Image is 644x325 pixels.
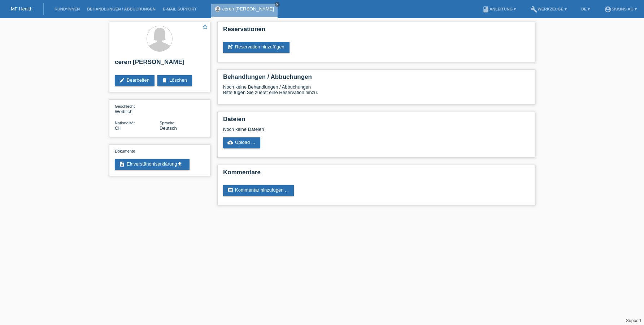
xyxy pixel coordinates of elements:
[115,104,135,108] span: Geschlecht
[223,73,529,84] h2: Behandlungen / Abbuchungen
[601,7,640,11] a: account_circleSKKINS AG ▾
[115,59,204,69] h2: ceren [PERSON_NAME]
[604,6,612,13] i: account_circle
[223,169,529,180] h2: Kommentare
[202,23,208,30] i: star_border
[223,42,290,53] a: post_addReservation hinzufügen
[530,6,538,13] i: build
[51,7,83,11] a: Kund*innen
[223,185,294,196] a: commentKommentar hinzufügen ...
[275,2,280,7] a: close
[115,159,190,170] a: descriptionEinverständniserklärungget_app
[115,125,122,131] span: Schweiz
[115,75,155,86] a: editBearbeiten
[227,187,233,193] i: comment
[578,7,593,11] a: DE ▾
[119,161,125,167] i: description
[115,121,135,125] span: Nationalität
[482,6,489,13] i: book
[222,6,274,12] a: ceren [PERSON_NAME]
[115,149,135,153] span: Dokumente
[162,77,167,83] i: delete
[177,161,183,167] i: get_app
[115,103,160,114] div: Weiblich
[11,6,32,12] a: MF Health
[223,137,260,148] a: cloud_uploadUpload ...
[223,127,444,132] div: Noch keine Dateien
[223,84,529,101] div: Noch keine Behandlungen / Abbuchungen Bitte fügen Sie zuerst eine Reservation hinzu.
[160,125,177,131] span: Deutsch
[223,26,529,37] h2: Reservationen
[527,7,570,11] a: buildWerkzeuge ▾
[227,140,233,145] i: cloud_upload
[479,7,519,11] a: bookAnleitung ▾
[159,7,200,11] a: E-Mail Support
[227,44,233,50] i: post_add
[157,75,192,86] a: deleteLöschen
[626,318,641,323] a: Support
[119,77,125,83] i: edit
[223,116,529,127] h2: Dateien
[202,23,208,31] a: star_border
[83,7,159,11] a: Behandlungen / Abbuchungen
[160,121,174,125] span: Sprache
[275,3,279,6] i: close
